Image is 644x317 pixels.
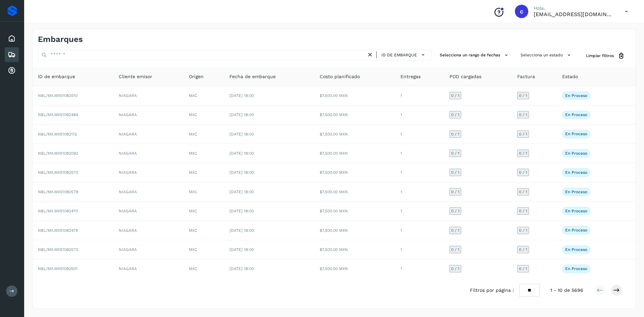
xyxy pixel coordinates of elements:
span: 0 / 1 [451,113,460,117]
td: NIAGARA [113,86,183,105]
p: En proceso [565,93,587,98]
td: $7,500.00 MXN [314,86,395,105]
div: Inicio [5,31,19,46]
span: 1 - 10 de 5696 [550,287,583,294]
p: En proceso [565,266,587,271]
td: $7,500.00 MXN [314,259,395,278]
span: 0 / 1 [451,190,460,194]
p: En proceso [565,209,587,213]
td: MXC [183,182,224,202]
p: En proceso [565,112,587,117]
td: NIAGARA [113,105,183,124]
td: 1 [395,240,444,259]
span: Fecha de embarque [229,73,276,80]
button: Selecciona un estado [518,50,575,61]
span: NBL/MX.MX51082470 [38,209,78,213]
div: Cuentas por cobrar [5,63,19,78]
td: MXC [183,259,224,278]
span: 0 / 1 [451,267,460,271]
td: 1 [395,221,444,240]
span: 0 / 1 [519,132,527,136]
span: 0 / 1 [519,267,527,271]
span: 0 / 1 [519,209,527,213]
span: NBL/MX.MX51082501 [38,266,77,271]
span: 0 / 1 [451,209,460,213]
span: Filtros por página : [470,287,514,294]
td: $7,500.00 MXN [314,202,395,221]
span: NBL/MX.MX51082578 [38,190,78,194]
td: 1 [395,144,444,163]
span: ID de embarque [38,73,75,80]
span: NBL/MX.MX51082484 [38,112,78,117]
p: En proceso [565,131,587,136]
td: NIAGARA [113,182,183,202]
span: NBL/MX.MX51082112 [38,132,77,137]
td: $7,500.00 MXN [314,182,395,202]
td: MXC [183,221,224,240]
span: [DATE] 18:00 [229,266,254,271]
td: NIAGARA [113,259,183,278]
span: 0 / 1 [451,94,460,98]
td: 1 [395,105,444,124]
span: Estado [562,73,578,80]
td: 1 [395,202,444,221]
td: NIAGARA [113,124,183,144]
span: [DATE] 18:00 [229,151,254,156]
p: En proceso [565,151,587,156]
td: MXC [183,86,224,105]
td: 1 [395,259,444,278]
td: MXC [183,163,224,182]
span: 0 / 1 [519,151,527,155]
td: 1 [395,163,444,182]
span: Costo planificado [320,73,360,80]
span: 0 / 1 [451,151,460,155]
span: [DATE] 18:00 [229,209,254,213]
td: MXC [183,105,224,124]
td: $7,500.00 MXN [314,221,395,240]
button: Limpiar filtros [581,50,630,62]
td: $7,500.00 MXN [314,163,395,182]
span: 0 / 1 [519,248,527,252]
td: NIAGARA [113,202,183,221]
span: 0 / 1 [519,170,527,174]
span: [DATE] 18:00 [229,170,254,175]
td: NIAGARA [113,163,183,182]
span: NBL/MX.MX51082572 [38,247,78,252]
span: [DATE] 18:00 [229,228,254,233]
span: 0 / 1 [519,94,527,98]
td: 1 [395,182,444,202]
span: 0 / 1 [451,170,460,174]
td: $7,500.00 MXN [314,124,395,144]
button: Selecciona un rango de fechas [437,50,513,61]
span: [DATE] 18:00 [229,93,254,98]
span: POD cargadas [449,73,481,80]
td: NIAGARA [113,144,183,163]
p: En proceso [565,170,587,175]
span: [DATE] 18:00 [229,132,254,137]
span: NBL/MX.MX51082510 [38,93,77,98]
td: MXC [183,144,224,163]
p: cuentas3@enlacesmet.com.mx [534,11,614,17]
td: 1 [395,124,444,144]
span: NBL/MX.MX51082479 [38,228,78,233]
td: MXC [183,124,224,144]
h4: Embarques [38,35,83,44]
span: NBL/MX.MX51082092 [38,151,78,156]
span: 0 / 1 [519,190,527,194]
td: MXC [183,240,224,259]
p: En proceso [565,247,587,252]
span: Limpiar filtros [586,53,614,59]
span: Factura [517,73,535,80]
span: 0 / 1 [451,132,460,136]
td: 1 [395,86,444,105]
p: Hola, [534,5,614,11]
td: $7,500.00 MXN [314,240,395,259]
div: Embarques [5,47,19,62]
td: NIAGARA [113,240,183,259]
button: ID de embarque [379,50,429,60]
p: En proceso [565,190,587,194]
span: ID de embarque [381,52,417,58]
span: Cliente emisor [119,73,152,80]
span: Origen [189,73,204,80]
span: [DATE] 18:00 [229,247,254,252]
